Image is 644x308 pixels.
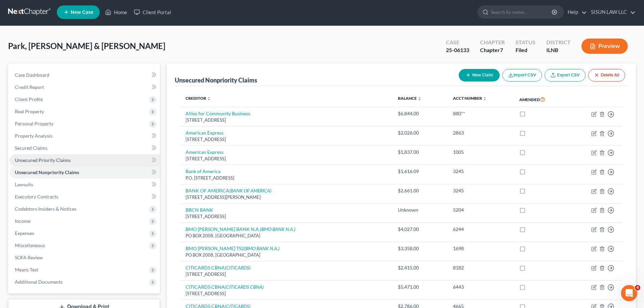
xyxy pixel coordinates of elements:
div: [STREET_ADDRESS] [186,271,387,278]
a: American Express [186,130,223,136]
div: Filed [516,46,535,54]
span: Secured Claims [15,145,47,151]
span: Park, [PERSON_NAME] & [PERSON_NAME] [8,41,165,51]
span: Real Property [15,109,44,114]
span: Client Profile [15,96,43,102]
div: 8182 [453,264,508,271]
div: [STREET_ADDRESS] [186,213,387,220]
span: Income [15,218,30,224]
span: 4 [635,285,640,290]
i: (BMO BANK N.A.) [260,226,295,232]
div: Chapter [480,39,505,46]
span: Unsecured Nonpriority Claims [15,169,79,175]
div: 5204 [453,207,508,213]
div: 25-06133 [446,46,469,54]
i: (BMO BANK N.A.) [244,245,280,251]
a: Bank of America [186,168,220,174]
div: 1005 [453,149,508,156]
a: Unsecured Nonpriority Claims [9,166,160,179]
div: Status [516,39,535,46]
div: [STREET_ADDRESS] [186,136,387,143]
input: Search by name... [491,6,553,18]
span: Executory Contracts [15,194,58,199]
a: Help [564,6,587,18]
a: Unsecured Priority Claims [9,154,160,166]
span: Unsecured Priority Claims [15,157,71,163]
div: 3245 [453,187,508,194]
a: Case Dashboard [9,69,160,81]
div: $4,027.00 [398,226,442,233]
button: New Claim [459,69,500,81]
a: CITICARDS CBNA(CITICARDS CBNA) [186,284,264,290]
div: $1,616.09 [398,168,442,175]
a: SOFA Review [9,252,160,264]
a: Credit Report [9,81,160,93]
a: Lawsuits [9,179,160,191]
div: Chapter [480,46,505,54]
div: Case [446,39,469,46]
div: [STREET_ADDRESS] [186,290,387,297]
a: SISUN LAW LLC [588,6,636,18]
a: Allies for Community Business [186,111,250,116]
iframe: Intercom live chat [621,285,637,301]
span: Additional Documents [15,279,63,285]
div: PO BOX 2008, [GEOGRAPHIC_DATA] [186,233,387,239]
div: PO BOX 2008, [GEOGRAPHIC_DATA] [186,252,387,258]
i: unfold_more [483,97,487,101]
span: 7 [500,47,503,53]
span: Expenses [15,230,34,236]
a: BMO [PERSON_NAME] TS2(BMO BANK N.A.) [186,245,280,251]
button: Preview [581,39,628,54]
a: American Express [186,149,223,155]
div: District [546,39,571,46]
div: [STREET_ADDRESS] [186,117,387,123]
span: Credit Report [15,84,44,90]
span: Miscellaneous [15,242,45,248]
a: Secured Claims [9,142,160,154]
div: 6244 [453,226,508,233]
a: CITICARDS CBNA(CITICARDS) [186,265,251,270]
a: Creditor unfold_more [186,96,211,101]
div: 6443 [453,284,508,290]
div: [STREET_ADDRESS][PERSON_NAME] [186,194,387,200]
i: (CITICARDS) [225,265,251,270]
div: [STREET_ADDRESS] [186,156,387,162]
i: unfold_more [207,97,211,101]
div: $2,026.00 [398,129,442,136]
div: Unknown [398,207,442,213]
span: Personal Property [15,121,53,126]
span: Means Test [15,267,38,273]
span: Case Dashboard [15,72,49,78]
button: Import CSV [502,69,542,81]
a: Home [102,6,130,18]
div: 1698 [453,245,508,252]
div: $6,844.00 [398,110,442,117]
span: Codebtors Insiders & Notices [15,206,76,212]
span: Lawsuits [15,182,33,187]
a: Executory Contracts [9,191,160,203]
a: Acct Number unfold_more [453,96,487,101]
button: Delete All [588,69,625,81]
span: SOFA Review [15,255,43,260]
span: New Case [71,10,93,15]
i: (BANK OF AMERICA) [229,188,271,193]
a: BMO [PERSON_NAME] BANK N.A.(BMO BANK N.A.) [186,226,295,232]
div: P.O. [STREET_ADDRESS] [186,175,387,181]
div: 3245 [453,168,508,175]
i: unfold_more [418,97,422,101]
div: 2863 [453,129,508,136]
i: (CITICARDS CBNA) [225,284,264,290]
div: ILNB [546,46,571,54]
div: $1,837.00 [398,149,442,156]
div: Unsecured Nonpriority Claims [175,76,257,84]
div: $2,661.00 [398,187,442,194]
div: $5,471.00 [398,284,442,290]
th: Amended [514,92,568,107]
a: Property Analysis [9,130,160,142]
a: Client Portal [130,6,174,18]
a: Export CSV [545,69,586,81]
div: $2,415.00 [398,264,442,271]
span: Property Analysis [15,133,52,139]
div: $3,358.00 [398,245,442,252]
a: BANK OF AMERICA(BANK OF AMERICA) [186,188,271,193]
